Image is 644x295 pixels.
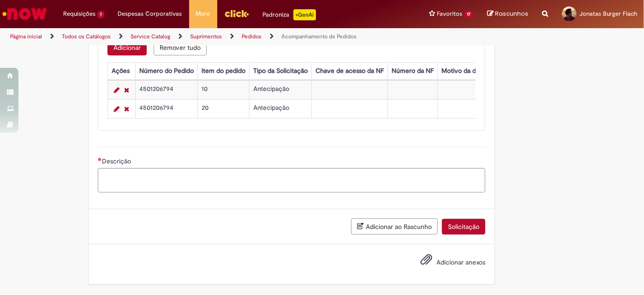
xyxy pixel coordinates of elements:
[196,9,210,18] span: More
[190,33,222,40] a: Suprimentos
[281,33,357,40] a: Acompanhamento de Pedidos
[98,168,485,193] textarea: Descrição
[135,100,197,119] td: 4501206794
[107,63,135,80] th: Ações
[118,9,182,18] span: Despesas Corporativas
[135,81,197,100] td: 4501206794
[293,9,316,20] p: +GenAi
[437,63,507,80] th: Motivo da devolução
[249,81,311,100] td: Antecipação
[351,218,438,235] button: Adicionar ao Rascunho
[311,63,388,80] th: Chave de acesso da NF
[464,11,473,18] span: 17
[437,9,462,18] span: Favoritos
[112,84,122,96] a: Editar Linha 1
[107,40,147,55] button: Add a row for Lista de OC
[242,33,262,40] a: Pedidos
[10,33,42,40] a: Página inicial
[63,9,95,18] span: Requisições
[112,103,122,114] a: Editar Linha 2
[7,28,423,45] ul: Trilhas de página
[197,81,249,100] td: 10
[442,219,485,235] button: Solicitação
[154,40,207,55] button: Remove all rows for Lista de OC
[122,84,131,96] a: Remover linha 1
[224,6,249,20] img: click_logo_yellow_360x200.png
[388,63,437,80] th: Número da NF
[98,157,102,161] span: Necessários
[579,10,637,18] span: Jonatas Burger Flach
[131,33,170,40] a: Service Catalog
[135,63,197,80] th: Número do Pedido
[436,259,485,267] span: Adicionar anexos
[249,63,311,80] th: Tipo da Solicitação
[1,5,48,23] img: ServiceNow
[249,100,311,119] td: Antecipação
[122,103,131,114] a: Remover linha 2
[487,10,528,18] a: Rascunhos
[197,63,249,80] th: Item do pedido
[197,100,249,119] td: 20
[62,33,111,40] a: Todos os Catálogos
[102,157,133,165] span: Descrição
[263,9,316,20] div: Padroniza
[97,11,104,18] span: 1
[418,251,435,272] button: Adicionar anexos
[495,9,528,18] span: Rascunhos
